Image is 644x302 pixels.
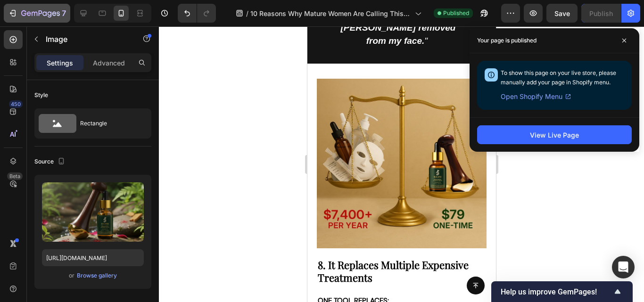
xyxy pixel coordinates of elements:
[34,91,48,99] div: Style
[501,69,616,86] span: To show this page on your live store, please manually add your page in Shopify menu.
[501,287,612,296] span: Help us improve GemPages!
[80,113,138,134] div: Rectangle
[93,58,125,68] p: Advanced
[501,286,623,297] button: Show survey - Help us improve GemPages!
[250,8,411,18] span: 10 Reasons Why Mature Women Are Calling This Ancient
[42,182,144,242] img: preview-image
[581,4,621,23] button: Publish
[34,155,67,168] div: Source
[46,33,126,45] p: Image
[546,4,578,23] button: Save
[9,100,23,108] div: 450
[501,91,562,102] span: Open Shopify Menu
[477,125,632,144] button: View Live Page
[69,270,74,281] span: or
[42,249,144,266] input: https://example.com/image.jpg
[77,271,117,280] div: Browse gallery
[443,9,469,17] span: Published
[178,4,216,23] div: Undo/Redo
[589,8,613,18] div: Publish
[4,4,70,23] button: 7
[477,36,537,45] p: Your page is published
[530,130,579,140] div: View Live Page
[47,58,73,68] p: Settings
[246,8,248,18] span: /
[307,26,496,302] iframe: Design area
[554,9,570,17] span: Save
[62,8,66,19] p: 7
[7,172,23,180] div: Beta
[612,256,635,278] div: Open Intercom Messenger
[76,271,117,280] button: Browse gallery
